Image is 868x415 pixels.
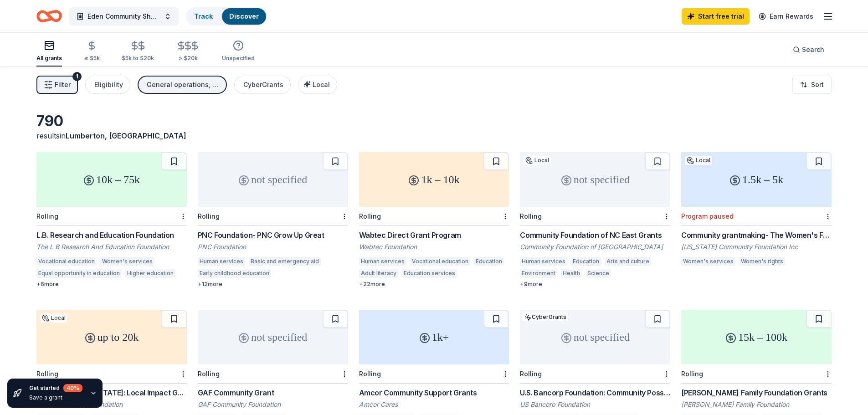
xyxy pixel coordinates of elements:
[85,76,130,94] button: Eligibility
[753,8,819,25] a: Earn Rewards
[681,310,832,364] div: 15k – 100k
[802,44,824,55] span: Search
[359,230,509,241] div: Wabtec Direct Grant Program
[234,76,291,94] button: CyberGrants
[222,36,255,67] button: Unspecified
[681,212,734,220] div: Program paused
[681,242,832,251] div: [US_STATE] Community Foundation Inc
[36,212,58,220] div: Rolling
[222,55,255,62] div: Unspecified
[615,269,661,278] div: Social sciences
[36,112,187,130] div: 790
[176,55,200,62] div: > $20k
[792,76,832,94] button: Sort
[94,79,123,90] div: Eligibility
[298,76,337,94] button: Local
[198,152,348,207] div: not specified
[125,269,175,278] div: Higher education
[36,230,187,241] div: L.B. Research and Education Foundation
[122,37,154,67] button: $5k to $20k
[122,55,154,62] div: $5k to $20k
[36,5,62,27] a: Home
[561,269,582,278] div: Health
[198,281,348,288] div: + 12 more
[681,370,703,378] div: Rolling
[198,152,348,288] a: not specifiedRollingPNC Foundation- PNC Grow Up GreatPNC FoundationHuman servicesBasic and emerge...
[359,310,509,364] div: 1k+
[359,257,406,266] div: Human services
[100,257,154,266] div: Women's services
[520,152,670,288] a: not specifiedLocalRollingCommunity Foundation of NC East GrantsCommunity Foundation of [GEOGRAPHI...
[474,257,504,266] div: Education
[313,81,330,88] span: Local
[571,257,601,266] div: Education
[359,152,509,288] a: 1k – 10kRollingWabtec Direct Grant ProgramWabtec FoundationHuman servicesVocational educationEduc...
[359,242,509,251] div: Wabtec Foundation
[176,37,200,67] button: > $20k
[811,79,824,90] span: Sort
[72,72,82,81] div: 1
[194,12,213,20] a: Track
[520,257,567,266] div: Human services
[249,257,321,266] div: Basic and emergency aid
[402,269,457,278] div: Education services
[359,212,381,220] div: Rolling
[359,152,509,207] div: 1k – 10k
[60,131,186,140] span: in
[87,11,160,22] span: Eden Community Shelter
[36,152,187,207] div: 10k – 75k
[520,400,670,409] div: US Bancorp Foundation
[147,79,220,90] div: General operations, Projects & programming, Capital, Other
[36,281,187,288] div: + 6 more
[524,156,551,165] div: Local
[359,387,509,398] div: Amcor Community Support Grants
[186,7,267,26] button: TrackDiscover
[681,387,832,398] div: [PERSON_NAME] Family Foundation Grants
[410,257,470,266] div: Vocational education
[520,152,670,207] div: not specified
[786,41,832,59] button: Search
[138,76,227,94] button: General operations, Projects & programming, Capital, Other
[198,400,348,409] div: GAF Community Foundation
[520,310,670,364] div: not specified
[198,370,220,378] div: Rolling
[36,76,78,94] button: Filter1
[29,394,82,401] div: Save a grant
[681,400,832,409] div: [PERSON_NAME] Family Foundation
[198,387,348,398] div: GAF Community Grant
[359,370,381,378] div: Rolling
[520,370,542,378] div: Rolling
[359,269,398,278] div: Adult literacy
[198,230,348,241] div: PNC Foundation- PNC Grow Up Great
[55,79,71,90] span: Filter
[520,242,670,251] div: Community Foundation of [GEOGRAPHIC_DATA]
[36,242,187,251] div: The L B Research And Education Foundation
[36,130,187,141] div: results
[198,269,271,278] div: Early childhood education
[69,7,179,26] button: Eden Community Shelter
[84,55,100,62] div: ≤ $5k
[198,242,348,251] div: PNC Foundation
[681,152,832,269] a: 1.5k – 5kLocalProgram pausedCommunity grantmaking- The Women's Fund of [US_STATE][US_STATE] Commu...
[359,400,509,409] div: Amcor Cares
[681,230,832,241] div: Community grantmaking- The Women's Fund of [US_STATE]
[243,79,283,90] div: CyberGrants
[682,8,750,25] a: Start free trial
[84,37,100,67] button: ≤ $5k
[36,55,62,62] div: All grants
[523,313,568,321] div: CyberGrants
[36,152,187,288] a: 10k – 75kRollingL.B. Research and Education FoundationThe L B Research And Education FoundationVo...
[520,212,542,220] div: Rolling
[36,370,58,378] div: Rolling
[229,12,259,20] a: Discover
[198,310,348,364] div: not specified
[681,257,735,266] div: Women's services
[520,387,670,398] div: U.S. Bancorp Foundation: Community Possible Grant Program
[36,269,122,278] div: Equal opportunity in education
[198,257,245,266] div: Human services
[63,384,82,392] div: 40 %
[739,257,785,266] div: Women's rights
[36,36,62,67] button: All grants
[198,212,220,220] div: Rolling
[66,131,186,140] span: Lumberton, [GEOGRAPHIC_DATA]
